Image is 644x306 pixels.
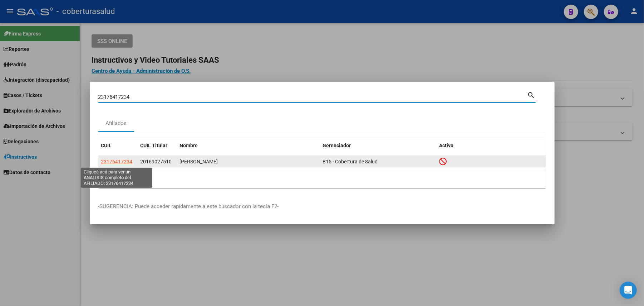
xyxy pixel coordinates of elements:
[105,119,127,128] div: Afiliados
[320,138,437,153] datatable-header-cell: Gerenciador
[527,90,536,99] mat-icon: search
[620,282,637,299] div: Open Intercom Messenger
[138,138,177,153] datatable-header-cell: CUIL Titular
[180,143,198,148] span: Nombre
[141,143,168,148] span: CUIL Titular
[323,159,378,164] span: B15 - Cobertura de Salud
[323,143,351,148] span: Gerenciador
[98,202,546,211] p: -SUGERENCIA: Puede acceder rapidamente a este buscador con la tecla F2-
[98,170,546,188] div: 1 total
[437,138,546,153] datatable-header-cell: Activo
[141,159,172,164] span: 20169027510
[439,143,454,148] span: Activo
[101,143,112,148] span: CUIL
[98,138,138,153] datatable-header-cell: CUIL
[101,159,133,164] span: 23176417234
[177,138,320,153] datatable-header-cell: Nombre
[180,158,317,166] div: [PERSON_NAME]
